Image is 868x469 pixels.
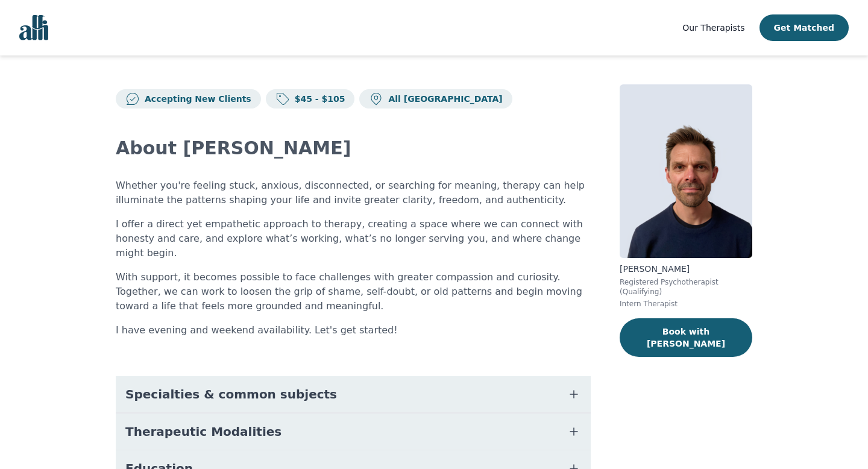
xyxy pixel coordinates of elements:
p: I have evening and weekend availability. Let's get started! [116,323,591,338]
a: Our Therapists [682,20,744,35]
p: Intern Therapist [620,299,752,309]
p: I offer a direct yet empathetic approach to therapy, creating a space where we can connect with h... [116,217,591,260]
span: Therapeutic Modalities [125,423,281,440]
img: Todd_Schiedel [620,84,752,258]
button: Get Matched [759,14,849,41]
p: [PERSON_NAME] [620,263,752,275]
p: Accepting New Clients [140,93,251,105]
button: Specialties & common subjects [116,376,591,412]
span: Specialties & common subjects [125,386,337,403]
p: $45 - $105 [290,93,345,105]
p: All [GEOGRAPHIC_DATA] [383,93,502,105]
p: Whether you're feeling stuck, anxious, disconnected, or searching for meaning, therapy can help i... [116,178,591,207]
h2: About [PERSON_NAME] [116,137,591,159]
p: Registered Psychotherapist (Qualifying) [620,277,752,297]
img: alli logo [19,15,48,40]
button: Therapeutic Modalities [116,414,591,450]
span: Our Therapists [682,23,744,33]
p: With support, it becomes possible to face challenges with greater compassion and curiosity. Toget... [116,270,591,313]
button: Book with [PERSON_NAME] [620,318,752,357]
